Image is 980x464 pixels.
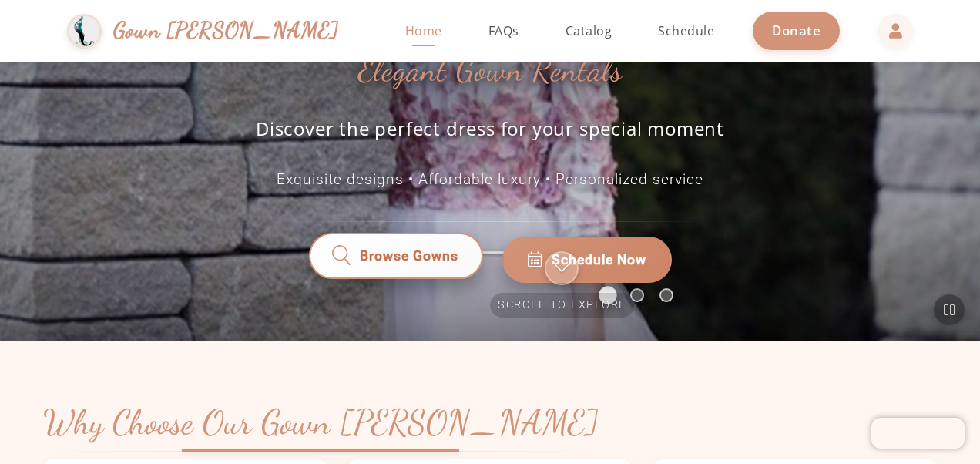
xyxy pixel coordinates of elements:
[67,10,354,52] a: Gown [PERSON_NAME]
[360,250,458,270] span: Browse Gowns
[240,116,740,153] p: Discover the perfect dress for your special moment
[488,22,519,39] span: FAQs
[552,250,646,270] span: Schedule Now
[772,22,821,39] span: Donate
[490,293,634,318] span: Scroll to explore
[871,418,965,449] iframe: Chatra live chat
[143,169,837,191] p: Exquisite designs • Affordable luxury • Personalized service
[113,14,339,47] span: Gown [PERSON_NAME]
[405,22,442,39] span: Home
[566,22,612,39] span: Catalog
[753,12,840,49] a: Donate
[358,53,623,89] h2: Elegant Gown Rentals
[43,402,598,444] h2: Why Choose Our Gown [PERSON_NAME]
[67,14,102,49] img: Gown Gmach Logo
[658,22,714,39] span: Schedule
